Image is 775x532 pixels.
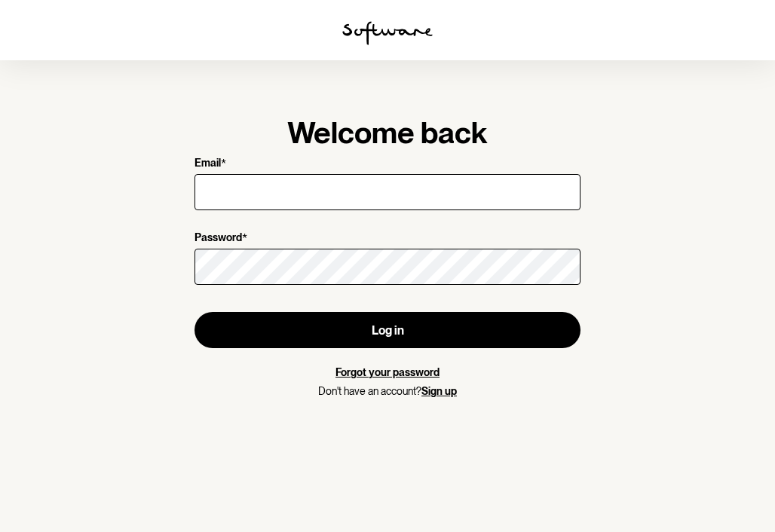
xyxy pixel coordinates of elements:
button: Log in [195,312,580,348]
h1: Welcome back [195,115,580,151]
p: Don't have an account? [195,385,580,398]
a: Forgot your password [335,366,440,378]
a: Sign up [421,385,457,397]
p: Email [195,157,221,171]
p: Password [195,231,242,246]
img: software logo [342,21,433,45]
